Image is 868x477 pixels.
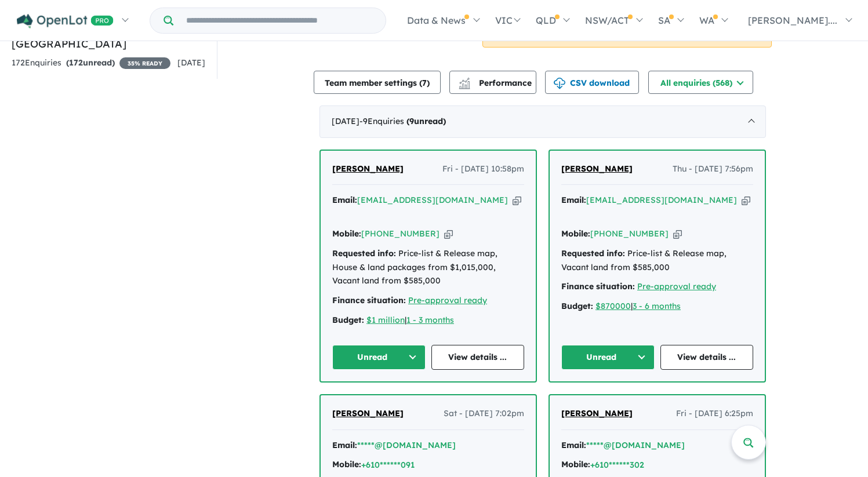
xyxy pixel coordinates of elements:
[17,14,114,28] img: Openlot PRO Logo White
[676,407,753,421] span: Fri - [DATE] 6:25pm
[119,57,170,69] span: 35 % READY
[332,163,404,174] span: [PERSON_NAME]
[332,247,524,288] div: Price-list & Release map, House & land packages from $1,015,000, Vacant land from $585,000
[177,57,205,68] span: [DATE]
[561,301,593,311] strong: Budget:
[561,345,655,370] button: Unread
[561,281,635,292] strong: Finance situation:
[332,440,357,450] strong: Email:
[590,228,669,239] a: [PHONE_NUMBER]
[366,315,405,325] a: $1 million
[595,301,631,311] a: $870000
[561,163,633,174] span: [PERSON_NAME]
[357,195,508,205] a: [EMAIL_ADDRESS][DOMAIN_NAME]
[442,162,524,176] span: Fri - [DATE] 10:58pm
[673,162,753,176] span: Thu - [DATE] 7:56pm
[69,57,83,68] span: 172
[554,78,565,89] img: download icon
[459,78,470,84] img: line-chart.svg
[422,78,427,88] span: 7
[332,228,361,239] strong: Mobile:
[561,440,586,450] strong: Email:
[633,301,681,311] a: 3 - 6 months
[314,71,441,94] button: Team member settings (7)
[332,195,357,205] strong: Email:
[561,408,633,418] span: [PERSON_NAME]
[409,116,414,126] span: 9
[332,162,404,176] a: [PERSON_NAME]
[332,408,404,418] span: [PERSON_NAME]
[361,228,440,239] a: [PHONE_NUMBER]
[332,459,361,469] strong: Mobile:
[332,345,426,370] button: Unread
[444,228,453,240] button: Copy
[673,228,682,240] button: Copy
[12,56,170,70] div: 172 Enquir ies
[561,248,625,258] strong: Requested info:
[637,281,716,292] a: Pre-approval ready
[648,71,753,94] button: All enquiries (568)
[176,8,383,33] input: Try estate name, suburb, builder or developer
[660,345,754,370] a: View details ...
[586,195,737,205] a: [EMAIL_ADDRESS][DOMAIN_NAME]
[332,315,364,325] strong: Budget:
[332,295,406,305] strong: Finance situation:
[561,162,633,176] a: [PERSON_NAME]
[748,14,837,26] span: [PERSON_NAME]....
[406,116,446,126] strong: ( unread)
[561,247,753,275] div: Price-list & Release map, Vacant land from $585,000
[319,105,766,138] div: [DATE]
[332,248,396,258] strong: Requested info:
[460,78,532,88] span: Performance
[561,195,586,205] strong: Email:
[545,71,639,94] button: CSV download
[449,71,536,94] button: Performance
[66,57,115,68] strong: ( unread)
[561,407,633,421] a: [PERSON_NAME]
[332,407,404,421] a: [PERSON_NAME]
[459,81,470,89] img: bar-chart.svg
[513,194,521,206] button: Copy
[444,407,524,421] span: Sat - [DATE] 7:02pm
[561,459,590,469] strong: Mobile:
[406,315,454,325] a: 1 - 3 months
[408,295,487,305] a: Pre-approval ready
[561,228,590,239] strong: Mobile:
[359,116,446,126] span: - 9 Enquir ies
[431,345,525,370] a: View details ...
[561,300,753,314] div: |
[332,314,524,327] div: |
[742,194,750,206] button: Copy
